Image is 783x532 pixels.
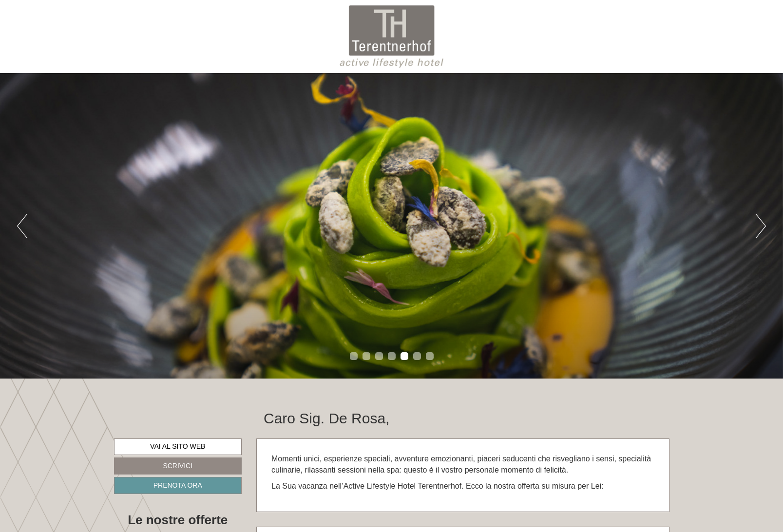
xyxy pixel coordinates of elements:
p: La Sua vacanza nell’Active Lifestyle Hotel Terentnerhof. Ecco la nostra offerta su misura per Lei: [271,481,654,492]
a: Scrivici [114,457,242,475]
h1: Caro Sig. De Rosa, [264,410,389,426]
p: Momenti unici, esperienze speciali, avventure emozionanti, piaceri seducenti che risvegliano i se... [271,454,654,476]
a: Prenota ora [114,477,242,494]
div: Le nostre offerte [114,511,242,529]
button: Next [756,214,766,238]
button: Previous [17,214,27,238]
a: Vai al sito web [114,438,242,455]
